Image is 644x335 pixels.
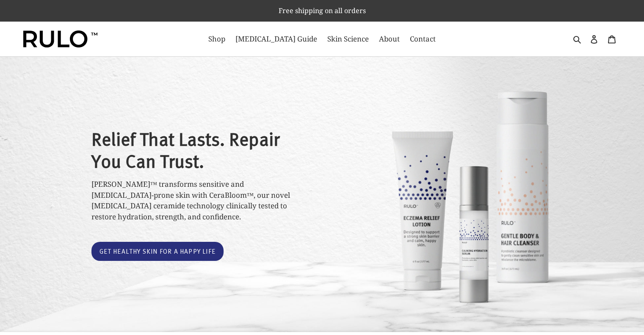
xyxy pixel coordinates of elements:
span: Skin Science [327,34,369,44]
img: Rulo™ Skin [23,30,97,47]
p: Free shipping on all orders [1,1,643,20]
span: Contact [410,34,436,44]
span: Shop [208,34,225,44]
span: About [379,34,400,44]
a: Skin Science [323,32,373,46]
h2: Relief That Lasts. Repair You Can Trust. [91,127,307,171]
a: Contact [406,32,440,46]
a: [MEDICAL_DATA] Guide [231,32,321,46]
a: About [375,32,404,46]
a: Get healthy skin for a happy life: Catalog [91,242,224,261]
a: Shop [204,32,229,46]
p: [PERSON_NAME]™ transforms sensitive and [MEDICAL_DATA]-prone skin with CeraBloom™, our novel [MED... [91,179,307,222]
span: [MEDICAL_DATA] Guide [235,34,317,44]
